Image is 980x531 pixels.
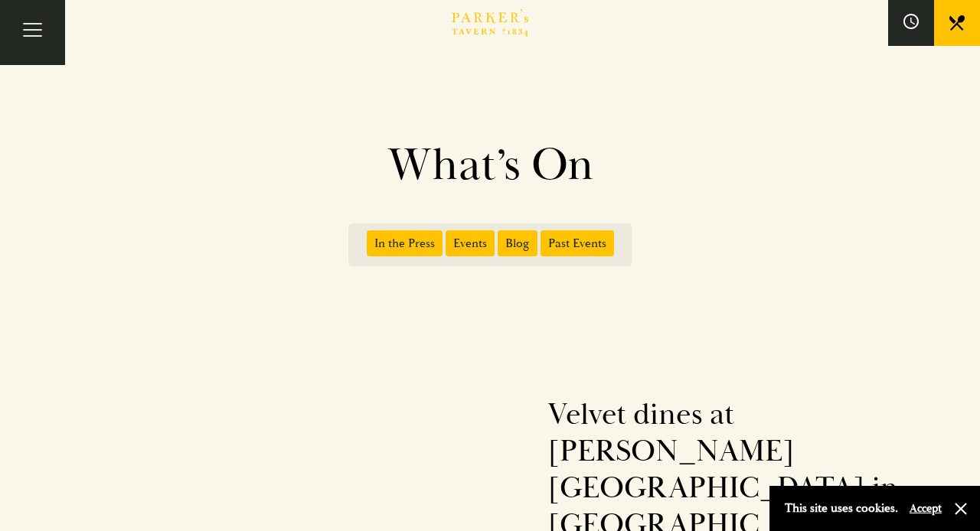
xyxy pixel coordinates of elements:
[785,497,898,520] p: This site uses cookies.
[54,138,926,193] h1: What’s On
[910,501,942,516] button: Accept
[367,230,443,256] span: In the Press
[541,230,614,256] span: Past Events
[498,230,537,256] span: Blog
[953,501,969,516] button: Close and accept
[446,230,495,256] span: Events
